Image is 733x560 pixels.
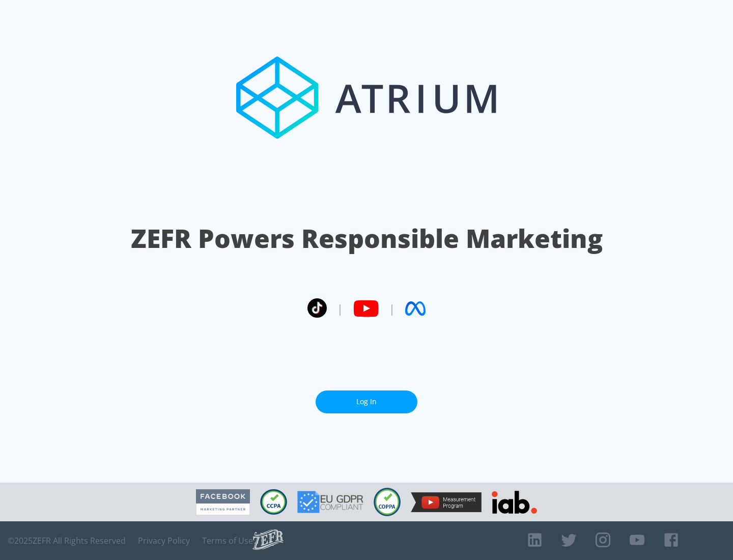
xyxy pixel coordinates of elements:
a: Terms of Use [202,536,253,546]
a: Log In [316,390,417,413]
h1: ZEFR Powers Responsible Marketing [131,221,603,256]
span: © 2025 ZEFR All Rights Reserved [8,536,126,546]
span: | [337,301,343,316]
img: IAB [492,491,537,514]
img: YouTube Measurement Program [411,492,482,512]
a: Privacy Policy [138,536,190,546]
span: | [389,301,395,316]
img: Facebook Marketing Partner [196,489,250,515]
img: COPPA Compliant [374,488,401,516]
img: GDPR Compliant [297,491,363,513]
img: CCPA Compliant [260,489,287,515]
